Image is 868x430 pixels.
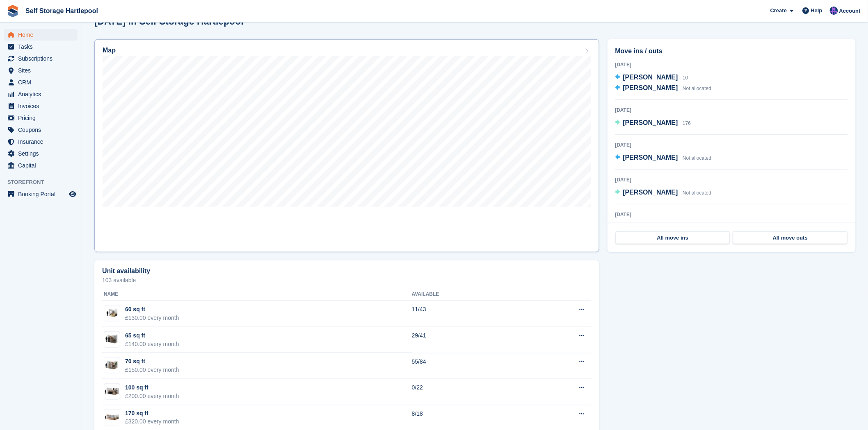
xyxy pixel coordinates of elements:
[94,39,599,252] a: Map
[4,29,78,41] a: menu
[18,160,67,171] span: Capital
[125,331,179,340] div: 65 sq ft
[412,288,522,301] th: Available
[733,231,847,244] a: All move outs
[615,118,691,129] a: [PERSON_NAME] 176
[18,41,67,52] span: Tasks
[18,124,67,136] span: Coupons
[104,412,120,423] img: 300-sqft-unit.jpg
[683,120,691,126] span: 176
[4,124,78,136] a: menu
[125,340,179,349] div: £140.00 every month
[412,301,522,327] td: 11/43
[830,7,838,15] img: Sean Wood
[615,188,712,198] a: [PERSON_NAME] Not allocated
[4,77,78,88] a: menu
[412,327,522,353] td: 29/41
[615,46,848,56] h2: Move ins / outs
[18,29,67,41] span: Home
[68,189,78,199] a: Preview store
[615,61,848,68] div: [DATE]
[623,154,678,161] span: [PERSON_NAME]
[125,366,179,374] div: £150.00 every month
[18,148,67,159] span: Settings
[4,41,78,52] a: menu
[623,119,678,126] span: [PERSON_NAME]
[125,383,179,392] div: 100 sq ft
[18,100,67,112] span: Invoices
[616,231,730,244] a: All move ins
[615,211,848,218] div: [DATE]
[4,88,78,100] a: menu
[104,386,120,398] img: 150-sqft-unit%20(2).jpg
[102,288,412,301] th: Name
[18,65,67,76] span: Sites
[103,47,116,54] h2: Map
[412,379,522,405] td: 0/22
[18,112,67,124] span: Pricing
[4,65,78,76] a: menu
[4,136,78,147] a: menu
[102,277,592,283] p: 103 available
[623,84,678,91] span: [PERSON_NAME]
[18,136,67,147] span: Insurance
[615,83,712,94] a: [PERSON_NAME] Not allocated
[811,7,822,15] span: Help
[125,409,179,418] div: 170 sq ft
[4,53,78,64] a: menu
[104,360,120,371] img: 64-sqft-unit%20(1).jpg
[4,148,78,159] a: menu
[683,155,711,161] span: Not allocated
[839,7,861,15] span: Account
[104,333,120,345] img: 60-sqft-unit.jpg
[7,178,82,186] span: Storefront
[104,308,120,319] img: 50-sqft-unit.jpg
[615,106,848,114] div: [DATE]
[4,160,78,171] a: menu
[102,267,150,275] h2: Unit availability
[125,305,179,314] div: 60 sq ft
[18,188,67,200] span: Booking Portal
[18,77,67,88] span: CRM
[4,188,78,200] a: menu
[4,112,78,124] a: menu
[770,7,787,15] span: Create
[18,88,67,100] span: Analytics
[125,392,179,401] div: £200.00 every month
[7,5,19,17] img: stora-icon-8386f47178a22dfd0bd8f6a31ec36ba5ce8667c1dd55bd0f319d3a0aa187defe.svg
[125,357,179,366] div: 70 sq ft
[623,74,678,81] span: [PERSON_NAME]
[683,86,711,91] span: Not allocated
[615,153,712,163] a: [PERSON_NAME] Not allocated
[4,100,78,112] a: menu
[615,72,688,83] a: [PERSON_NAME] 10
[125,314,179,322] div: £130.00 every month
[22,4,101,18] a: Self Storage Hartlepool
[412,353,522,379] td: 55/84
[18,53,67,64] span: Subscriptions
[623,189,678,196] span: [PERSON_NAME]
[683,75,688,81] span: 10
[683,190,711,196] span: Not allocated
[125,418,179,426] div: £320.00 every month
[615,176,848,183] div: [DATE]
[615,141,848,149] div: [DATE]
